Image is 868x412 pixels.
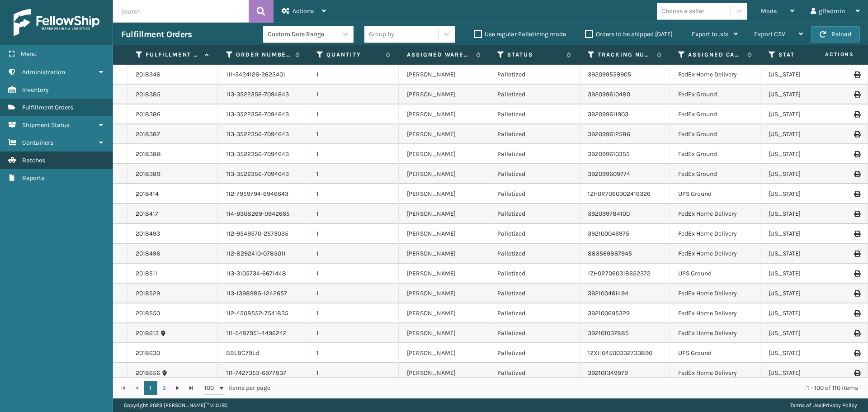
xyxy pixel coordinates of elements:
a: 1ZH0R7060318652372 [588,270,651,277]
td: Palletized [489,343,580,363]
i: Print Label [854,171,859,177]
span: Go to the next page [174,384,181,392]
a: 2018630 [136,349,160,358]
td: Palletized [489,164,580,184]
a: 2018389 [136,170,160,179]
td: 113-3522356-7094643 [218,124,308,144]
td: [PERSON_NAME] [399,85,489,104]
a: 2018550 [136,309,160,318]
i: Print Label [854,251,859,257]
td: [US_STATE] [760,244,851,264]
div: | [790,398,857,412]
span: Reports [22,174,44,182]
td: 1 [308,104,399,124]
td: [PERSON_NAME] [399,184,489,204]
label: Quantity [326,51,381,59]
span: 100 [204,384,218,393]
td: [US_STATE] [760,184,851,204]
td: [US_STATE] [760,343,851,363]
span: Actions [292,7,314,15]
label: Assigned Carrier Service [688,51,743,59]
td: [PERSON_NAME] [399,284,489,303]
a: 392099610480 [588,90,630,98]
a: Terms of Use [790,402,821,408]
td: 113-3522356-7094643 [218,85,308,104]
td: [US_STATE] [760,85,851,104]
i: Print Label [854,151,859,157]
td: 1 [308,164,399,184]
td: 113-3522356-7094643 [218,144,308,164]
td: Palletized [489,144,580,164]
a: Privacy Policy [823,402,857,408]
td: FedEx Ground [670,124,760,144]
td: [PERSON_NAME] [399,144,489,164]
td: FedEx Home Delivery [670,204,760,224]
td: 1 [308,264,399,284]
td: [PERSON_NAME] [399,264,489,284]
td: FedEx Ground [670,85,760,104]
td: BBL8C79Ld [218,343,308,363]
a: 2018496 [136,249,160,258]
td: [US_STATE] [760,264,851,284]
td: [PERSON_NAME] [399,104,489,124]
span: Go to the last page [188,384,195,392]
td: 113-3522356-7094643 [218,104,308,124]
span: Actions [797,47,859,62]
td: Palletized [489,104,580,124]
td: 1 [308,323,399,343]
td: [US_STATE] [760,224,851,244]
a: 2018346 [136,70,160,79]
td: FedEx Home Delivery [670,65,760,85]
i: Print Label [854,191,859,197]
a: 2018493 [136,229,160,238]
a: 2018417 [136,209,158,218]
td: FedEx Home Delivery [670,323,760,343]
a: Go to the last page [184,381,198,395]
td: 1 [308,363,399,383]
i: Print Label [854,131,859,137]
td: 113-1398985-1242657 [218,284,308,303]
td: [PERSON_NAME] [399,124,489,144]
a: 392100695329 [588,309,630,317]
td: Palletized [489,224,580,244]
label: State [778,51,833,59]
label: Use regular Palletizing mode [474,30,566,38]
span: Fulfillment Orders [22,104,73,111]
i: Print Label [854,270,859,277]
td: FedEx Home Delivery [670,284,760,303]
a: 392099611903 [588,110,628,118]
td: [US_STATE] [760,164,851,184]
a: 2018613 [136,329,159,338]
a: 2018388 [136,150,161,159]
a: 2018386 [136,110,160,119]
i: Print Label [854,71,859,78]
td: 113-3522356-7094643 [218,164,308,184]
a: 392101349979 [588,369,628,377]
td: 1 [308,124,399,144]
td: Palletized [489,264,580,284]
td: FedEx Home Delivery [670,244,760,264]
a: 1ZH0R7060302416326 [588,190,651,198]
a: 2018656 [136,369,160,378]
td: 1 [308,184,399,204]
td: Palletized [489,244,580,264]
button: Reload [811,26,860,43]
i: Print Label [854,111,859,118]
td: 112-4508552-7541835 [218,303,308,323]
td: UPS Ground [670,343,760,363]
td: FedEx Home Delivery [670,224,760,244]
td: [PERSON_NAME] [399,363,489,383]
a: 883569867945 [588,250,632,257]
td: 1 [308,85,399,104]
a: 392100461494 [588,289,628,297]
td: 1 [308,224,399,244]
i: Print Label [854,330,859,336]
td: [US_STATE] [760,284,851,303]
a: Go to the next page [171,381,184,395]
div: Group by [369,29,394,39]
td: [US_STATE] [760,363,851,383]
td: 1 [308,343,399,363]
td: [PERSON_NAME] [399,343,489,363]
td: Palletized [489,65,580,85]
i: Print Label [854,370,859,376]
